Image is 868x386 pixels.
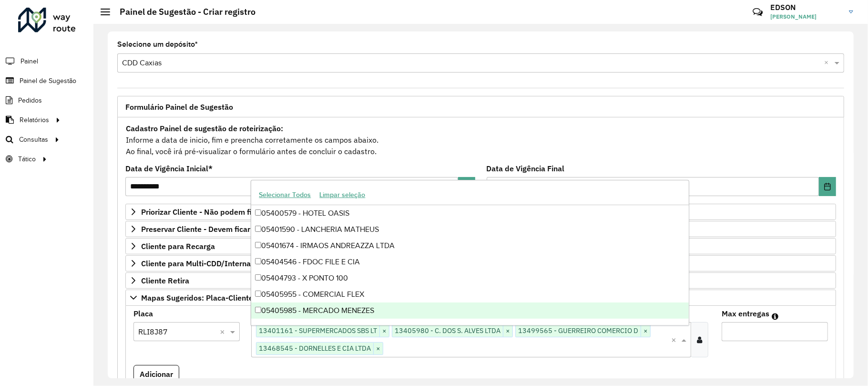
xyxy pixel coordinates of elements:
[503,325,512,337] span: ×
[19,135,48,145] span: Consultas
[125,122,836,157] div: Informe a data de inicio, fim e preencha corretamente os campos abaixo. Ao final, você irá pré-vi...
[20,76,76,86] span: Painel de Sugestão
[141,242,215,250] span: Cliente para Recarga
[20,115,49,125] span: Relatórios
[117,39,198,50] label: Selecione um depósito
[819,177,836,196] button: Choose Date
[125,272,836,289] a: Cliente Retira
[722,308,769,319] label: Max entregas
[641,325,650,337] span: ×
[379,325,389,337] span: ×
[251,221,688,238] div: 05401590 - LANCHERIA MATHEUS
[458,177,475,196] button: Choose Date
[770,12,842,21] span: [PERSON_NAME]
[125,163,213,174] label: Data de Vigência Inicial
[487,163,565,174] label: Data de Vigência Final
[133,365,179,383] button: Adicionar
[20,56,38,66] span: Painel
[772,313,778,320] em: Máximo de clientes que serão colocados na mesma rota com os clientes informados
[315,188,369,202] button: Limpar seleção
[141,260,276,267] span: Cliente para Multi-CDD/Internalização
[255,188,315,202] button: Selecionar Todos
[251,286,688,303] div: 05405955 - COMERCIAL FLEX
[392,325,503,336] span: 13405980 - C. DOS S. ALVES LTDA
[251,180,689,325] ng-dropdown-panel: Options list
[251,270,688,286] div: 05404793 - X PONTO 100
[373,343,383,355] span: ×
[251,205,688,221] div: 05400579 - HOTEL OASIS
[251,254,688,270] div: 05404546 - FDOC FILE E CIA
[125,221,836,237] a: Preservar Cliente - Devem ficar no buffer, não roteirizar
[747,2,768,22] a: Contato Rápido
[256,325,379,336] span: 13401161 - SUPERMERCADOS SBS LT
[126,124,283,133] strong: Cadastro Painel de sugestão de roteirização:
[125,103,233,111] span: Formulário Painel de Sugestão
[220,326,228,337] span: Clear all
[770,3,842,12] h3: EDSON
[18,154,36,164] span: Tático
[251,238,688,254] div: 05401674 - IRMAOS ANDREAZZA LTDA
[516,325,641,336] span: 13499565 - GUERREIRO COMERCIO D
[256,343,373,354] span: 13468545 - DORNELLES E CIA LTDA
[125,204,836,220] a: Priorizar Cliente - Não podem ficar no buffer
[125,290,836,306] a: Mapas Sugeridos: Placa-Cliente
[18,95,42,105] span: Pedidos
[251,303,688,319] div: 05405985 - MERCADO MENEZES
[671,334,679,345] span: Clear all
[110,7,255,17] h2: Painel de Sugestão - Criar registro
[141,225,335,233] span: Preservar Cliente - Devem ficar no buffer, não roteirizar
[133,308,153,319] label: Placa
[141,294,253,302] span: Mapas Sugeridos: Placa-Cliente
[141,277,189,284] span: Cliente Retira
[125,255,836,271] a: Cliente para Multi-CDD/Internalização
[824,57,832,69] span: Clear all
[141,208,297,216] span: Priorizar Cliente - Não podem ficar no buffer
[125,238,836,254] a: Cliente para Recarga
[251,319,688,335] div: 05406299 - ARM DO BELO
